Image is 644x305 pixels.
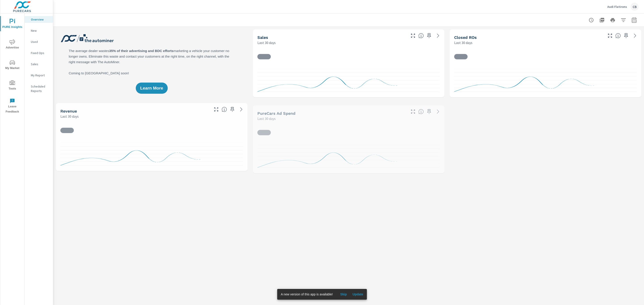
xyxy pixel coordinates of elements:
p: Last 30 days [257,116,276,121]
span: Total sales revenue over the selected date range. [Source: This data is sourced from the dealer’s... [222,107,227,112]
span: Save this to your personalized report [426,32,433,39]
span: A new version of this app is available! [281,292,333,296]
span: Tools [2,80,23,91]
p: Last 30 days [257,40,276,45]
p: Used [31,40,49,44]
button: Make Fullscreen [409,32,417,39]
button: Apply Filters [619,16,628,25]
span: Advertise [2,39,23,50]
h5: Closed ROs [454,35,477,40]
p: Last 30 days [60,114,79,119]
a: See more details in report [434,108,442,115]
a: See more details in report [238,106,245,113]
button: Make Fullscreen [606,32,614,39]
p: Scheduled Reports [31,84,49,93]
span: PURE Insights [2,19,23,30]
button: Learn More [136,83,167,94]
button: Print Report [608,16,617,25]
h5: Sales [257,35,268,40]
span: Update [352,292,363,296]
div: Fixed Ops [25,50,53,56]
a: See more details in report [631,32,639,39]
button: Make Fullscreen [409,108,417,115]
span: My Market [2,60,23,71]
span: Total cost of media for all PureCars channels for the selected dealership group over the selected... [418,109,424,114]
div: New [25,27,53,34]
button: Select Date Range [630,16,639,25]
p: New [31,28,49,33]
button: Update [351,291,365,298]
div: Sales [25,61,53,67]
button: "Export Report to PDF" [597,16,606,25]
span: Learn More [140,86,163,90]
div: My Report [25,72,53,79]
h5: Revenue [60,109,77,113]
span: Save this to your personalized report [623,32,630,39]
button: Make Fullscreen [213,106,220,113]
p: Overview [31,17,49,22]
span: Save this to your personalized report [426,108,433,115]
span: Save this to your personalized report [229,106,236,113]
div: Overview [25,16,53,23]
span: Number of Repair Orders Closed by the selected dealership group over the selected time range. [So... [615,33,621,38]
div: nav menu [0,13,24,116]
div: Used [25,38,53,45]
div: CB [631,3,639,11]
span: Leave Feedback [2,98,23,114]
p: Last 30 days [454,40,472,45]
p: Fixed Ops [31,51,49,55]
div: Scheduled Reports [25,83,53,94]
span: Number of vehicles sold by the dealership over the selected date range. [Source: This data is sou... [418,33,424,38]
p: Sales [31,62,49,66]
p: My Report [31,73,49,77]
button: Skip [336,291,351,298]
p: Audi Flatirons [607,5,627,9]
h5: PureCars Ad Spend [257,111,295,116]
span: Skip [338,292,349,296]
a: See more details in report [434,32,442,39]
